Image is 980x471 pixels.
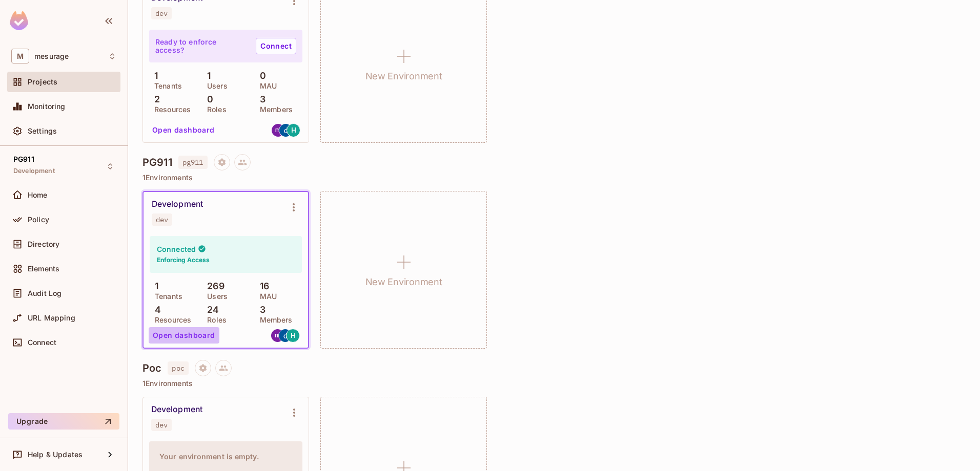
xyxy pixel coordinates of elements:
[150,305,161,315] p: 4
[284,402,304,423] button: Environment settings
[148,122,219,138] button: Open dashboard
[149,71,158,81] p: 1
[150,316,191,324] p: Resources
[152,199,203,209] div: Development
[142,174,966,182] p: 1 Environments
[28,289,62,297] span: Audit Log
[202,71,211,81] p: 1
[195,365,211,375] span: Project settings
[149,105,191,114] p: Resources
[202,105,227,114] p: Roles
[202,305,219,315] p: 24
[365,69,442,84] h1: New Environment
[149,82,182,90] p: Tenants
[149,94,160,104] p: 2
[28,265,59,273] span: Elements
[272,124,284,137] img: mathieuhameljob@gmail.com
[178,156,208,169] span: pg911
[365,274,442,290] h1: New Environment
[28,191,48,199] span: Home
[28,78,57,86] span: Projects
[291,126,296,134] span: H
[255,305,266,315] p: 3
[28,216,49,224] span: Policy
[28,102,66,111] span: Monitoring
[279,124,292,137] img: gcl911pg@gmail.com
[150,281,158,291] p: 1
[202,316,227,324] p: Roles
[157,244,196,254] h4: Connected
[34,52,69,60] span: Workspace: mesurage
[255,71,266,81] p: 0
[149,327,219,344] button: Open dashboard
[255,316,293,324] p: Members
[155,421,168,429] div: dev
[168,361,188,375] span: poc
[256,38,296,54] a: Connect
[202,82,228,90] p: Users
[255,281,269,291] p: 16
[159,452,292,461] h4: Your environment is empty.
[271,329,284,342] img: mathieuhameljob@gmail.com
[13,167,55,175] span: Development
[11,49,29,63] span: M
[202,94,213,104] p: 0
[255,292,277,301] p: MAU
[151,404,202,415] div: Development
[255,105,293,114] p: Members
[8,413,119,430] button: Upgrade
[142,379,966,388] p: 1 Environments
[28,127,57,135] span: Settings
[156,216,168,224] div: dev
[28,314,75,322] span: URL Mapping
[142,362,161,374] h4: Poc
[155,38,248,54] p: Ready to enforce access?
[283,197,304,218] button: Environment settings
[28,240,59,248] span: Directory
[202,281,224,291] p: 269
[150,292,182,301] p: Tenants
[202,292,228,301] p: Users
[255,94,266,104] p: 3
[155,9,168,17] div: dev
[157,255,210,265] h6: Enforcing Access
[28,338,56,347] span: Connect
[279,329,292,342] img: gcl911pg@gmail.com
[214,159,230,169] span: Project settings
[13,155,34,163] span: PG911
[28,451,83,459] span: Help & Updates
[255,82,277,90] p: MAU
[10,11,28,30] img: SReyMgAAAABJRU5ErkJggg==
[142,156,172,168] h4: PG911
[291,332,296,339] span: H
